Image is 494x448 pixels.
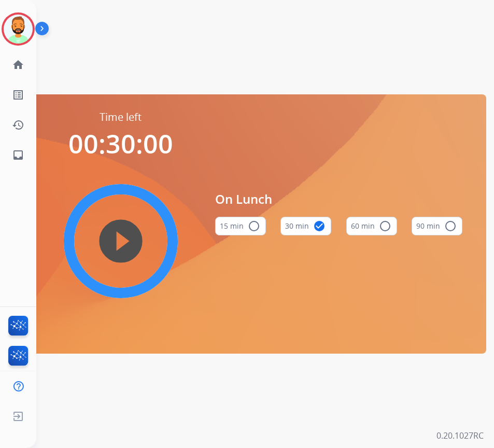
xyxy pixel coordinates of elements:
[215,217,266,235] button: 15 min
[12,59,24,71] mat-icon: home
[4,15,33,44] img: avatar
[412,217,462,235] button: 90 min
[68,126,173,161] span: 00:30:00
[444,220,457,232] mat-icon: radio_button_unchecked
[313,220,326,232] mat-icon: check_circle
[115,235,127,247] mat-icon: play_circle_filled
[280,217,331,235] button: 30 min
[346,217,397,235] button: 60 min
[12,119,24,131] mat-icon: history
[12,89,24,101] mat-icon: list_alt
[215,190,463,208] span: On Lunch
[100,110,142,124] span: Time left
[436,429,484,442] p: 0.20.1027RC
[248,220,260,232] mat-icon: radio_button_unchecked
[12,149,24,161] mat-icon: inbox
[379,220,391,232] mat-icon: radio_button_unchecked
